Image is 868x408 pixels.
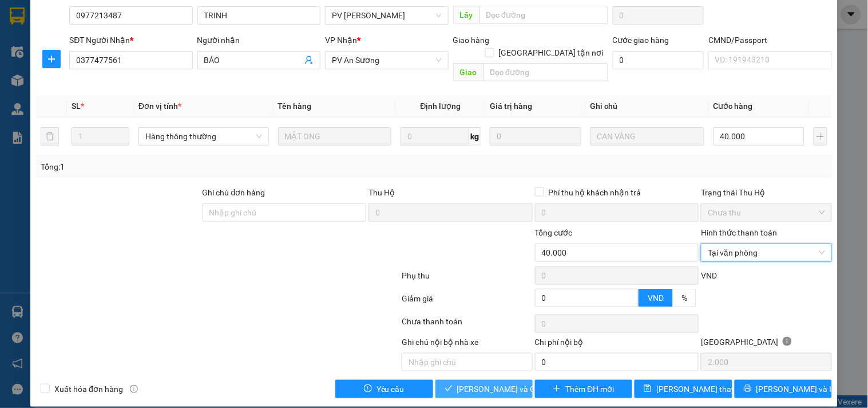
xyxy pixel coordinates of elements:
span: user-add [304,56,314,65]
span: PV Nam Đong [332,7,441,24]
span: 08:41:56 [DATE] [109,52,161,60]
div: Người nhận [197,34,320,46]
span: Nơi nhận: [88,80,106,96]
span: PV An Sương [332,52,441,69]
button: check[PERSON_NAME] và Giao hàng [435,380,533,398]
span: SL [72,101,81,111]
span: VP Nhận [325,36,357,45]
span: Cước hàng [714,101,753,111]
input: VD: Bàn, Ghế [278,127,392,146]
span: Lấy [453,6,479,24]
span: Thu Hộ [368,188,395,197]
span: save [644,385,652,394]
span: Tên hàng [278,101,312,111]
span: [PERSON_NAME] thay đổi [656,383,748,395]
span: Yêu cầu [376,383,405,395]
button: exclamation-circleYêu cầu [335,380,433,398]
img: logo [11,26,26,54]
span: Hàng thông thường [145,128,262,145]
span: Đơn vị tính [138,101,181,111]
button: plusThêm ĐH mới [535,380,632,398]
div: [GEOGRAPHIC_DATA] [701,336,831,353]
span: [GEOGRAPHIC_DATA] tận nơi [494,46,608,59]
div: Ghi chú nội bộ nhà xe [402,336,532,353]
span: [PERSON_NAME] và Giao hàng [457,383,567,395]
button: plus [42,50,61,68]
div: Phụ thu [401,269,533,289]
span: info-circle [130,385,138,393]
span: plus [553,385,561,394]
span: [PERSON_NAME] và In [756,383,837,395]
span: % [681,293,687,303]
div: Chưa thanh toán [401,315,533,335]
span: Thêm ĐH mới [565,383,614,395]
strong: BIÊN NHẬN GỬI HÀNG HOÁ [39,69,133,77]
span: PV [PERSON_NAME] [115,80,159,93]
div: Tổng: 1 [41,160,336,173]
strong: CÔNG TY TNHH [GEOGRAPHIC_DATA] 214 QL13 - P.26 - Q.BÌNH THẠNH - TP HCM 1900888606 [30,18,93,61]
input: Ghi Chú [590,127,704,146]
button: delete [41,127,59,146]
span: check [445,385,453,394]
span: Giao [453,63,483,81]
div: SĐT Người Nhận [69,34,192,46]
span: Nơi gửi: [11,80,23,96]
input: Cước lấy hàng [613,6,704,25]
span: Giá trị hàng [490,101,532,111]
input: Cước giao hàng [613,51,704,69]
span: Định lượng [421,101,461,111]
span: PV An Sương [39,83,73,89]
span: exclamation-circle [364,385,372,394]
span: Phí thu hộ khách nhận trả [544,186,646,199]
span: Tổng cước [535,228,573,237]
span: plus [43,54,60,64]
input: Dọc đường [483,63,608,81]
div: CMND/Passport [708,34,831,46]
span: VND [648,293,664,303]
button: save[PERSON_NAME] thay đổi [635,380,732,398]
div: Giảm giá [401,292,533,312]
input: 0 [490,127,581,146]
button: plus [814,127,827,146]
input: Dọc đường [479,6,608,24]
span: Chưa thu [708,204,825,221]
span: Xuất hóa đơn hàng [50,383,128,395]
span: Giao hàng [453,36,490,45]
span: VND [701,271,717,280]
input: Nhập ghi chú [402,353,532,371]
span: Tại văn phòng [708,244,825,261]
label: Hình thức thanh toán [701,228,777,237]
div: Trạng thái Thu Hộ [701,186,831,199]
label: Ghi chú đơn hàng [203,188,265,197]
div: Chi phí nội bộ [535,336,699,353]
input: Ghi chú đơn hàng [203,203,367,222]
span: kg [469,127,481,146]
th: Ghi chú [586,95,709,117]
span: AS10250065 [115,43,161,52]
span: info-circle [783,337,792,346]
label: Cước giao hàng [613,36,669,45]
span: printer [744,385,752,394]
button: printer[PERSON_NAME] và In [735,380,832,398]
